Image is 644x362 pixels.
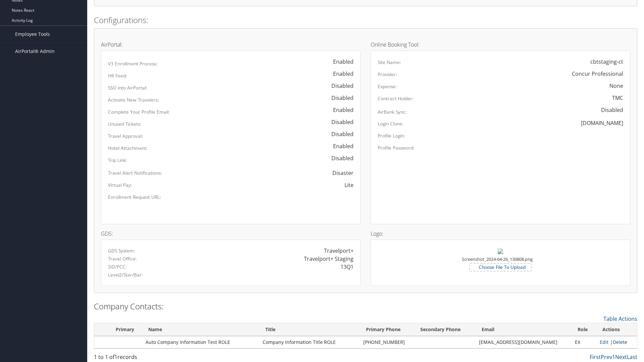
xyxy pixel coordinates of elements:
[572,70,623,78] div: Concur Professional
[378,120,404,127] label: Login Clone:
[609,82,623,90] div: None
[108,157,127,164] label: Trip Link:
[378,83,397,90] label: Expense:
[590,58,623,66] div: cbtstaging-ct
[108,145,148,152] label: Hotel Attachment:
[108,263,127,270] label: SID/PCC:
[470,264,531,270] label: Choose File To Upload
[476,323,572,336] th: Email
[344,181,354,189] div: Lite
[108,271,143,278] label: Level2/Star/Bar:
[325,154,354,162] div: Disabled
[304,255,354,263] div: Travelport+ Staging
[101,42,361,47] h4: AirPortal:
[596,336,637,348] td: |
[114,353,117,361] span: 1
[378,95,414,102] label: Contract Holder:
[594,106,623,114] div: Disabled
[108,84,147,91] label: SSO into AirPortal:
[326,166,354,180] span: Disaster
[615,353,627,361] a: Next
[108,194,161,200] label: Enrollment Request URL:
[108,133,143,139] label: Travel Approval:
[462,256,533,269] small: Screenshot_2024-04-26_130808.png
[325,118,354,126] div: Disabled
[498,249,503,254] img: Screenshot_2024-04-26_130808.png
[108,97,159,103] label: Activate New Travelers:
[325,82,354,90] div: Disabled
[581,119,623,127] div: [DOMAIN_NAME]
[414,323,476,336] th: Secondary Phone
[108,182,132,188] label: Virtual Pay:
[613,339,627,345] a: Delete
[259,323,360,336] th: Title
[378,144,415,151] label: Profile Password:
[326,70,354,78] div: Enabled
[94,301,637,312] h2: Company Contacts:
[596,323,637,336] th: Actions
[325,94,354,102] div: Disabled
[108,60,157,67] label: V3 Enrollment Process:
[108,72,127,79] label: HR Feed:
[108,323,143,336] th: Primary
[142,336,259,348] td: Auto Company Information Test ROLE
[371,42,630,47] h4: Online Booking Tool:
[590,353,601,361] a: First
[603,315,637,322] a: Table Actions
[108,255,137,262] label: Travel Office:
[15,26,50,43] span: Employee Tools
[325,130,354,138] div: Disabled
[259,336,360,348] td: Company Information Title ROLE
[108,247,135,254] label: GDS System:
[326,58,354,66] div: Enabled
[360,323,414,336] th: Primary Phone
[378,132,405,139] label: Profile Login:
[378,71,397,78] label: Provider:
[572,323,596,336] th: Role
[108,170,162,176] label: Travel Alert Notifications:
[94,14,637,26] h2: Configurations:
[612,94,623,102] div: TMC
[572,336,596,348] td: EX
[600,339,608,345] a: Edit
[324,247,354,255] div: Travelport+
[142,323,259,336] th: Name
[476,336,572,348] td: [EMAIL_ADDRESS][DOMAIN_NAME]
[360,336,414,348] td: [PHONE_NUMBER]
[601,353,612,361] a: Prev
[340,263,354,271] div: 13Q1
[378,109,407,115] label: AirBank Sync:
[15,43,55,60] span: AirPortal® Admin
[627,353,637,361] a: Last
[326,106,354,114] div: Enabled
[378,59,401,66] label: Site Name:
[612,353,615,361] a: 1
[371,231,630,236] h4: Logo:
[108,121,141,127] label: Unused Tickets:
[326,142,354,150] div: Enabled
[108,109,170,115] label: Complete Your Profile Email:
[101,231,361,236] h4: GDS:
